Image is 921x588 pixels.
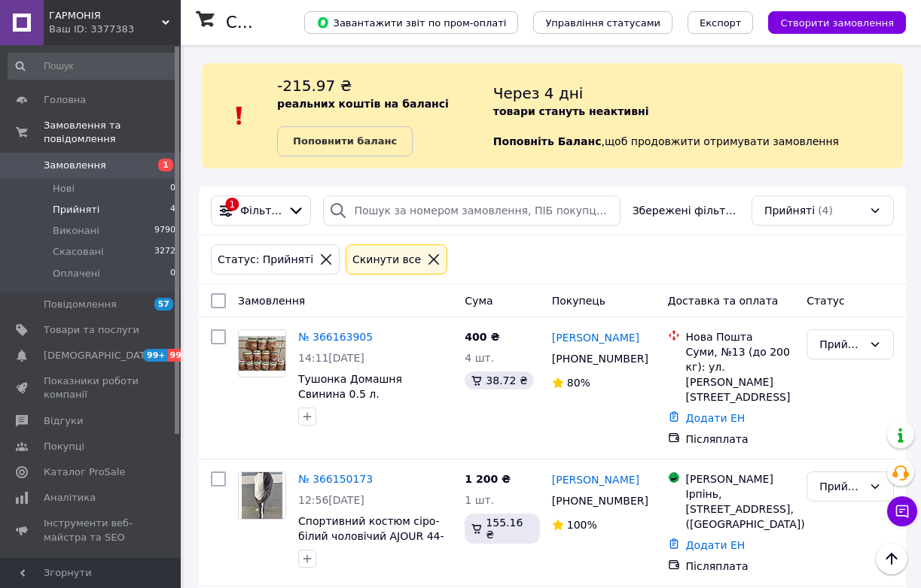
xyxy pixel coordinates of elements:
[465,514,539,544] div: 155.16 ₴
[228,105,251,127] img: :exclamation:
[298,473,373,485] a: № 366150173
[633,203,740,218] span: Збережені фільтри:
[53,182,75,195] span: Нові
[818,205,833,217] span: (4)
[768,11,906,34] button: Створити замовлення
[686,329,795,344] div: Нова Пошта
[44,491,96,505] span: Аналітика
[298,373,402,400] a: Тушонка Домашня Свинина 0.5 л.
[493,135,602,147] b: Поповніть Баланс
[316,16,506,29] span: Завантажити звіт по пром-оплаті
[298,515,444,557] a: Спортивний костюм сіро-білий чоловічий AJOUR 44-46 розмір на флісі
[567,377,590,389] span: 80%
[807,295,845,307] span: Статус
[465,295,493,307] span: Cума
[49,23,181,36] div: Ваш ID: 3377383
[8,53,177,80] input: Пошук
[170,203,175,217] span: 4
[44,556,139,583] span: Управління сайтом
[304,11,518,34] button: Завантажити звіт по пром-оплаті
[887,496,917,526] button: Чат з покупцем
[298,331,373,343] a: № 366163905
[44,159,106,172] span: Замовлення
[493,105,649,117] b: товари стануть неактивні
[567,519,597,531] span: 100%
[277,98,449,110] b: реальних коштів на балансі
[277,77,352,95] span: -215.97 ₴
[465,473,511,485] span: 1 200 ₴
[686,486,795,532] div: Ірпінь, [STREET_ADDRESS], ([GEOGRAPHIC_DATA])
[168,349,193,362] span: 99+
[158,159,173,171] span: 1
[819,478,863,495] div: Прийнято
[700,17,742,29] span: Експорт
[465,371,533,389] div: 38.72 ₴
[552,472,639,487] a: [PERSON_NAME]
[688,11,754,34] button: Експорт
[154,224,175,238] span: 9790
[493,75,903,156] div: , щоб продовжити отримувати замовлення
[349,251,424,268] div: Cкинути все
[44,349,155,362] span: [DEMOGRAPHIC_DATA]
[44,323,139,337] span: Товари та послуги
[44,374,139,402] span: Показники роботи компанії
[552,330,639,345] a: [PERSON_NAME]
[53,245,104,259] span: Скасовані
[53,224,99,238] span: Виконані
[44,440,84,453] span: Покупці
[238,295,305,307] span: Замовлення
[780,17,894,29] span: Створити замовлення
[44,298,117,311] span: Повідомлення
[545,17,660,29] span: Управління статусами
[44,465,125,479] span: Каталог ProSale
[753,16,906,28] a: Створити замовлення
[668,295,779,307] span: Доставка та оплата
[277,126,413,156] a: Поповнити баланс
[465,352,494,364] span: 4 шт.
[549,348,645,369] div: [PHONE_NUMBER]
[686,412,746,424] a: Додати ЕН
[53,203,99,217] span: Прийняті
[154,245,175,259] span: 3272
[239,336,285,371] img: Фото товару
[686,471,795,486] div: [PERSON_NAME]
[552,295,605,307] span: Покупець
[764,203,815,218] span: Прийняті
[493,84,584,102] span: Через 4 дні
[298,352,364,364] span: 14:11[DATE]
[170,267,175,280] span: 0
[242,472,282,519] img: Фото товару
[686,432,795,447] div: Післяплата
[226,14,379,32] h1: Список замовлень
[686,344,795,405] div: Суми, №13 (до 200 кг): ул. [PERSON_NAME][STREET_ADDRESS]
[876,543,907,574] button: Наверх
[240,203,282,218] span: Фільтри
[44,414,83,428] span: Відгуки
[53,267,100,280] span: Оплачені
[238,471,286,520] a: Фото товару
[549,490,645,511] div: [PHONE_NUMBER]
[298,494,364,506] span: 12:56[DATE]
[293,135,397,147] b: Поповнити баланс
[323,195,620,226] input: Пошук за номером замовлення, ПІБ покупця, номером телефону, Email, номером накладної
[44,517,139,544] span: Інструменти веб-майстра та SEO
[170,182,175,195] span: 0
[465,331,499,343] span: 400 ₴
[686,559,795,574] div: Післяплата
[154,298,173,311] span: 57
[215,251,316,268] div: Статус: Прийняті
[49,9,162,23] span: ГАРМОНІЯ
[143,349,168,362] span: 99+
[819,336,863,353] div: Прийнято
[465,494,494,506] span: 1 шт.
[686,539,746,551] a: Додати ЕН
[44,93,86,107] span: Головна
[533,11,672,34] button: Управління статусами
[238,329,286,377] a: Фото товару
[44,119,181,146] span: Замовлення та повідомлення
